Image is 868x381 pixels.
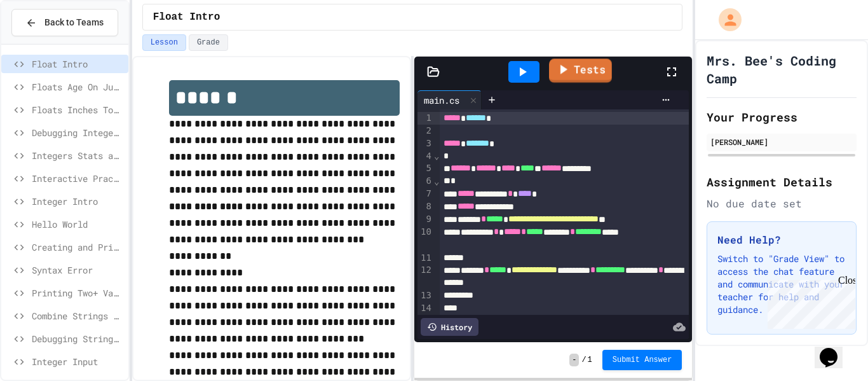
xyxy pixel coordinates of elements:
[417,162,433,175] div: 5
[32,355,123,368] span: Integer Input
[417,112,433,125] div: 1
[32,57,123,71] span: Float Intro
[11,9,118,36] button: Back to Teams
[153,10,220,25] span: Float Intro
[602,350,682,370] button: Submit Answer
[32,286,123,300] span: Printing Two+ Variables
[569,354,579,366] span: -
[549,59,612,83] a: Tests
[613,355,672,365] span: Submit Answer
[717,232,846,247] h3: Need Help?
[417,125,433,137] div: 2
[417,188,433,200] div: 7
[32,149,123,162] span: Integers Stats and Leveling
[417,150,433,163] div: 4
[717,253,846,316] p: Switch to "Grade View" to access the chat feature and communicate with your teacher for help and ...
[763,275,855,329] iframe: chat widget
[5,5,88,81] div: Chat with us now!Close
[417,302,433,315] div: 14
[417,289,433,302] div: 13
[417,264,433,289] div: 12
[588,355,592,365] span: 1
[707,196,857,211] div: No due date set
[433,176,440,186] span: Fold line
[189,34,228,51] button: Grade
[707,52,857,87] h1: Mrs. Bee's Coding Camp
[44,16,104,29] span: Back to Teams
[417,175,433,188] div: 6
[707,173,857,191] h2: Assignment Details
[32,218,123,231] span: Hello World
[417,213,433,226] div: 9
[705,5,745,34] div: My Account
[417,226,433,251] div: 10
[417,200,433,213] div: 8
[581,355,586,365] span: /
[417,137,433,150] div: 3
[32,195,123,208] span: Integer Intro
[32,263,123,277] span: Syntax Error
[707,108,857,126] h2: Your Progress
[32,126,123,139] span: Debugging Integers
[421,318,478,336] div: History
[32,172,123,185] span: Interactive Practice - Who Are You?
[433,151,440,161] span: Fold line
[417,315,433,328] div: 15
[710,136,853,148] div: [PERSON_NAME]
[417,252,433,265] div: 11
[32,309,123,322] span: Combine Strings and Literals
[417,94,466,107] div: main.cs
[32,80,123,94] span: Floats Age On Jupiter
[32,332,123,345] span: Debugging Strings 2
[32,240,123,254] span: Creating and Printing a String Variable
[142,34,186,51] button: Lesson
[815,330,855,368] iframe: chat widget
[417,90,482,109] div: main.cs
[32,103,123,116] span: Floats Inches To Centimeters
